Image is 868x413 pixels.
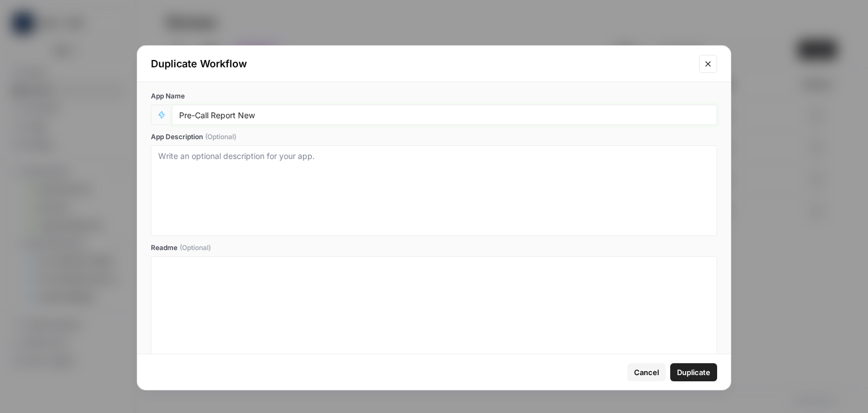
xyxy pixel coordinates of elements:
[205,132,236,142] span: (Optional)
[670,363,717,381] button: Duplicate
[634,367,659,378] span: Cancel
[180,243,211,253] span: (Optional)
[151,56,692,72] div: Duplicate Workflow
[179,110,710,120] input: Untitled
[699,55,717,73] button: Close modal
[627,363,666,381] button: Cancel
[677,367,710,378] span: Duplicate
[151,132,717,142] label: App Description
[151,91,717,101] label: App Name
[151,243,717,253] label: Readme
